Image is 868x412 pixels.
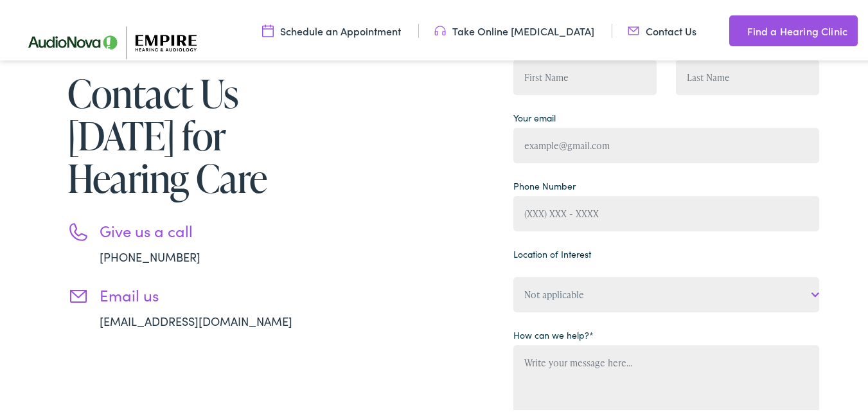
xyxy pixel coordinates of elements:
[100,246,200,262] a: [PHONE_NUMBER]
[513,109,556,122] label: Your email
[100,219,331,238] h3: Give us a call
[729,13,858,44] a: Find a Hearing Clinic
[100,283,331,302] h3: Email us
[729,21,741,36] img: utility icon
[434,21,446,35] img: utility icon
[262,21,274,35] img: utility icon
[262,21,401,35] a: Schedule an Appointment
[513,193,819,229] input: (XXX) XXX - XXXX
[513,177,576,190] label: Phone Number
[513,57,657,93] input: First Name
[513,326,594,339] label: How can we help?
[676,57,819,93] input: Last Name
[100,310,292,327] a: [EMAIL_ADDRESS][DOMAIN_NAME]
[513,245,591,258] label: Location of Interest
[513,125,819,161] input: example@gmail.com
[628,21,639,35] img: utility icon
[434,21,594,35] a: Take Online [MEDICAL_DATA]
[628,21,696,35] a: Contact Us
[67,69,331,197] h1: Contact Us [DATE] for Hearing Care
